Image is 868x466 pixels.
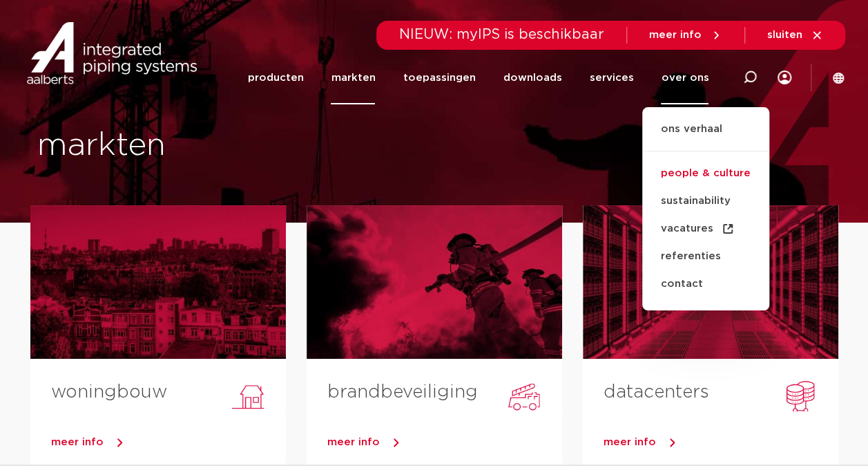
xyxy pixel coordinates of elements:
[604,437,656,447] span: meer info
[403,51,475,104] a: toepassingen
[589,51,633,104] a: services
[37,124,427,168] h1: markten
[604,432,838,453] a: meer info
[247,51,708,104] nav: Menu
[661,51,708,104] a: over ons
[247,51,303,104] a: producten
[642,160,769,187] a: people & culture
[399,28,604,41] span: NIEUW: myIPS is beschikbaar
[649,29,722,41] a: meer info
[767,29,823,41] a: sluiten
[642,243,769,270] a: referenties
[327,437,380,447] span: meer info
[642,187,769,215] a: sustainability
[51,437,104,447] span: meer info
[642,270,769,298] a: contact
[642,215,769,243] a: vacatures
[503,51,561,104] a: downloads
[767,30,802,40] span: sluiten
[331,51,375,104] a: markten
[649,30,702,40] span: meer info
[604,383,709,401] a: datacenters
[642,121,769,151] a: ons verhaal
[327,383,478,401] a: brandbeveiliging
[327,432,562,453] a: meer info
[51,383,167,401] a: woningbouw
[51,432,286,453] a: meer info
